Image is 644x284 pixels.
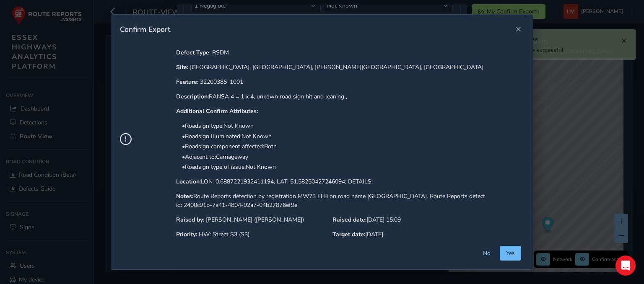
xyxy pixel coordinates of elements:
[176,192,485,209] p: Route Reports detection by registration MW73 FFB on road name [GEOGRAPHIC_DATA]. Route Reports de...
[176,49,210,57] strong: Defect Type:
[500,246,521,261] button: Yes
[176,177,485,186] p: LON: 0.6887221932411194, LAT: 51.58250427246094; DETAILS:
[176,230,329,239] p: HW: Street S3 (S3)
[332,215,486,230] p: [DATE] 15:09
[176,230,197,238] strong: Priority:
[512,23,524,35] button: Close
[176,78,198,86] strong: Feature:
[176,107,258,115] strong: Additional Confirm Attributes:
[182,121,485,130] p: • Roadsign type : Not Known
[176,92,485,101] p: RANSA 4 = 1 x 4, unkown road sign hit and leaning ,
[332,216,366,224] strong: Raised date:
[176,192,193,200] strong: Notes:
[176,178,201,186] strong: Location:
[176,215,329,224] p: [PERSON_NAME] ([PERSON_NAME])
[182,163,485,171] p: • Roadsign type of issue : Not Known
[176,63,485,72] p: [GEOGRAPHIC_DATA], [GEOGRAPHIC_DATA], [PERSON_NAME][GEOGRAPHIC_DATA], [GEOGRAPHIC_DATA]
[176,216,204,224] strong: Raised by:
[483,249,491,257] span: No
[176,93,209,101] strong: Description:
[477,246,497,261] button: No
[120,24,512,34] div: Confirm Export
[176,77,485,86] p: 32200385_1001
[332,230,486,245] p: [DATE]
[182,132,485,141] p: • Roadsign Illuminated : Not Known
[176,48,485,57] p: RSDM
[182,142,485,151] p: • Roadsign component affected : Both
[182,152,485,161] p: • Adjacent to : Carriageway
[176,63,188,71] strong: Site:
[332,230,365,238] strong: Target date:
[615,256,636,276] div: Open Intercom Messenger
[506,249,515,257] span: Yes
